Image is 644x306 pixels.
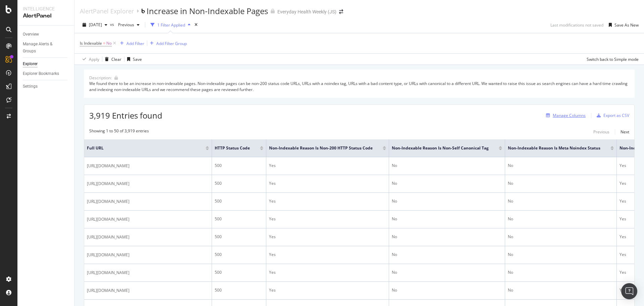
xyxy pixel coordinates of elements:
div: No [508,216,614,222]
div: Save [133,56,142,62]
div: Intelligence [23,5,69,12]
button: Clear [102,54,121,64]
div: 500 [215,287,263,293]
div: Yes [269,180,386,186]
span: HTTP Status Code [215,145,250,151]
div: Showing 1 to 50 of 3,919 entries [89,128,149,136]
button: Add Filter [117,39,144,47]
div: Overview [23,31,39,38]
div: No [392,234,502,240]
div: Save As New [614,22,639,28]
div: No [392,180,502,186]
div: No [392,252,502,258]
span: Non-Indexable Reason is Non-200 HTTP Status Code [269,145,373,151]
button: Add Filter Group [147,39,187,47]
div: No [392,198,502,204]
div: Open Intercom Messenger [621,283,637,299]
div: Clear [111,56,121,62]
div: Settings [23,83,38,90]
div: Previous [593,129,609,135]
button: Next [621,128,629,136]
div: 500 [215,180,263,186]
div: Increase in Non-Indexable Pages [147,5,268,17]
button: Save As New [606,19,639,30]
div: 1 Filter Applied [157,22,185,28]
div: Apply [89,56,99,62]
div: No [392,269,502,275]
span: No [106,39,112,48]
span: Non-Indexable Reason is Non-Self Canonical Tag [392,145,489,151]
div: Add Filter [126,41,144,46]
div: No [508,163,614,169]
button: Apply [80,54,99,64]
span: [URL][DOMAIN_NAME] [87,234,129,241]
div: Manage Columns [553,113,586,118]
div: Explorer Bookmarks [23,70,59,77]
div: Manage Alerts & Groups [23,41,63,55]
a: AlertPanel Explorer [80,7,134,15]
div: Yes [269,252,386,258]
span: 3,919 Entries found [89,110,162,121]
a: Explorer Bookmarks [23,70,69,77]
button: 1 Filter Applied [148,19,193,30]
div: Next [621,129,629,135]
span: Non-Indexable Reason is Meta noindex Status [508,145,600,151]
div: Yes [269,269,386,275]
div: No [508,269,614,275]
div: arrow-right-arrow-left [339,9,343,14]
span: 2025 Sep. 23rd [89,22,102,28]
span: [URL][DOMAIN_NAME] [87,198,129,205]
a: Explorer [23,60,69,68]
div: Yes [269,287,386,293]
span: = [103,40,105,46]
div: No [508,180,614,186]
span: [URL][DOMAIN_NAME] [87,180,129,187]
button: [DATE] [80,19,110,30]
div: Export as CSV [603,113,629,118]
div: Everyday Health Weekly (JS) [277,8,336,15]
span: Full URL [87,145,196,151]
span: [URL][DOMAIN_NAME] [87,252,129,258]
span: [URL][DOMAIN_NAME] [87,287,129,294]
div: Description: [89,75,112,81]
div: We found there to be an increase in non-indexable pages. Non-indexable pages can be non-200 statu... [89,81,629,92]
div: Yes [269,198,386,204]
div: No [392,163,502,169]
a: Manage Alerts & Groups [23,41,69,55]
button: Export as CSV [594,110,629,121]
button: Manage Columns [543,112,586,120]
a: Overview [23,31,69,38]
div: No [508,198,614,204]
div: No [392,216,502,222]
div: AlertPanel [23,12,69,20]
span: Is Indexable [80,40,102,46]
span: [URL][DOMAIN_NAME] [87,163,129,169]
div: 500 [215,198,263,204]
button: Previous [593,128,609,136]
span: [URL][DOMAIN_NAME] [87,216,129,223]
div: Yes [269,216,386,222]
div: 500 [215,252,263,258]
button: Save [124,54,142,64]
div: Explorer [23,60,38,68]
div: times [193,21,199,28]
span: [URL][DOMAIN_NAME] [87,269,129,276]
button: Switch back to Simple mode [584,54,639,64]
div: No [508,234,614,240]
div: Yes [269,234,386,240]
div: 500 [215,163,263,169]
div: No [392,287,502,293]
div: Switch back to Simple mode [587,56,639,62]
div: Yes [269,163,386,169]
button: Previous [115,19,142,30]
div: No [508,252,614,258]
div: 500 [215,216,263,222]
div: Add Filter Group [156,41,187,46]
div: Last modifications not saved [550,22,603,28]
div: No [508,287,614,293]
a: Settings [23,83,69,90]
div: 500 [215,269,263,275]
div: 500 [215,234,263,240]
span: vs [110,21,115,27]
